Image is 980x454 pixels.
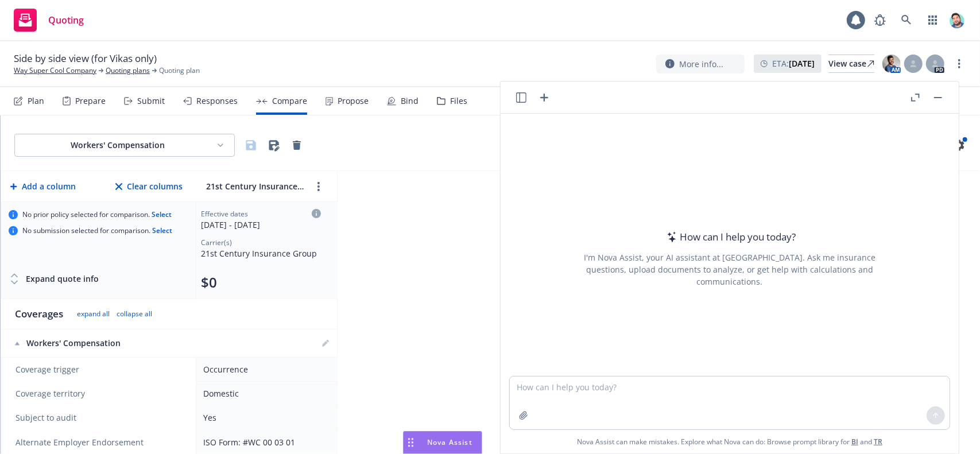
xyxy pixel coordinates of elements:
[14,65,96,76] a: Way Super Cool Company
[201,238,321,247] div: Carrier(s)
[9,267,99,290] button: Expand quote info
[401,96,419,106] div: Bind
[14,134,235,157] button: Workers' Compensation
[664,230,796,245] div: How can I help you today?
[201,209,321,231] div: Click to edit column carrier quote details
[15,337,185,349] div: Workers' Compensation
[505,430,954,453] span: Nova Assist can make mistakes. Explore what Nova can do: Browse prompt library for and
[319,336,332,350] a: editPencil
[16,388,184,399] span: Coverage territory
[196,96,238,106] div: Responses
[203,412,326,424] div: Yes
[22,210,172,219] span: No prior policy selected for comparison.
[828,55,874,72] div: View case
[203,436,326,448] div: ISO Form: #WC 00 03 01
[312,180,326,193] a: more
[568,251,891,288] div: I'm Nova Assist, your AI assistant at [GEOGRAPHIC_DATA]. Ask me insurance questions, upload docum...
[22,226,172,235] span: No submission selected for comparison.
[882,55,901,73] img: photo
[201,273,321,292] div: Total premium (click to edit billing info)
[203,178,307,195] input: 21st Century Insurance Group
[921,9,944,32] a: Switch app
[159,65,200,76] span: Quoting plan
[75,96,106,106] div: Prepare
[952,57,966,71] a: more
[201,247,321,259] div: 21st Century Insurance Group
[16,437,144,448] span: Alternate Employer Endorsement
[16,364,184,375] span: Coverage trigger
[203,387,326,399] div: Domestic
[789,58,815,69] strong: [DATE]
[8,175,78,198] button: Add a column
[201,209,321,219] div: Effective dates
[869,9,892,32] a: Report a Bug
[14,52,157,65] span: Side by side view (for Vikas only)
[28,96,44,106] div: Plan
[201,273,217,292] button: $0
[772,57,815,69] span: ETA :
[427,437,472,447] span: Nova Assist
[24,139,211,151] div: Workers' Compensation
[874,437,882,447] a: TR
[117,309,152,319] button: collapse all
[895,9,918,32] a: Search
[851,437,858,447] a: BI
[948,11,966,29] img: photo
[16,412,184,424] span: Subject to audit
[403,431,482,454] button: Nova Assist
[404,432,418,453] div: Drag to move
[828,55,874,73] a: View case
[450,96,467,106] div: Files
[77,309,110,319] button: expand all
[272,96,307,106] div: Compare
[656,55,745,73] button: More info...
[201,219,321,231] div: [DATE] - [DATE]
[137,96,165,106] div: Submit
[9,4,88,36] a: Quoting
[679,58,723,70] span: More info...
[338,96,369,106] div: Propose
[106,65,150,76] a: Quoting plans
[15,307,63,321] div: Coverages
[48,15,84,25] span: Quoting
[113,175,185,198] button: Clear columns
[203,363,326,375] div: Occurrence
